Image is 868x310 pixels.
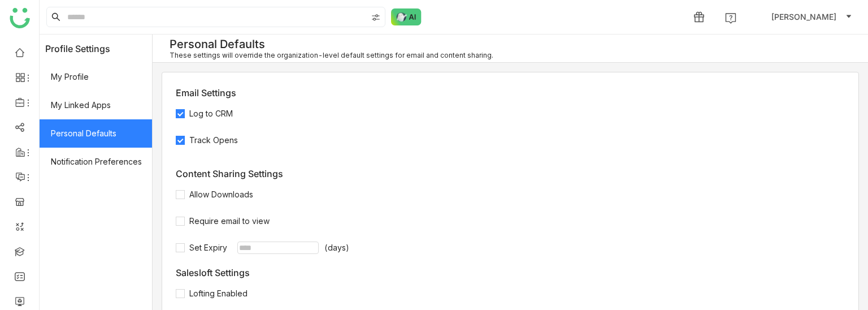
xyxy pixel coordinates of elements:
[725,12,736,24] img: help.svg
[40,148,152,176] span: Notification Preferences
[371,13,380,22] img: search-type.svg
[324,242,349,254] span: (days)
[40,91,152,119] span: My Linked Apps
[170,37,493,51] div: Personal Defaults
[176,168,283,179] label: Content Sharing Settings
[185,107,237,120] span: Log to CRM
[10,8,30,28] img: logo
[751,8,854,26] button: account_circle[PERSON_NAME]
[185,215,274,227] span: Require email to view
[185,188,258,201] span: Allow Downloads
[391,8,422,25] img: ask-buddy-normal.svg
[176,87,236,98] label: Email Settings
[40,63,152,91] span: My Profile
[40,119,152,148] span: Personal Defaults
[753,10,767,24] i: account_circle
[185,242,232,254] span: Set Expiry
[771,11,836,23] span: [PERSON_NAME]
[170,51,493,59] div: These settings will override the organization-level default settings for email and content sharing.
[40,35,152,63] header: Profile Settings
[185,287,252,300] span: Lofting Enabled
[185,134,242,147] span: Track Opens
[176,267,250,278] label: Salesloft Settings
